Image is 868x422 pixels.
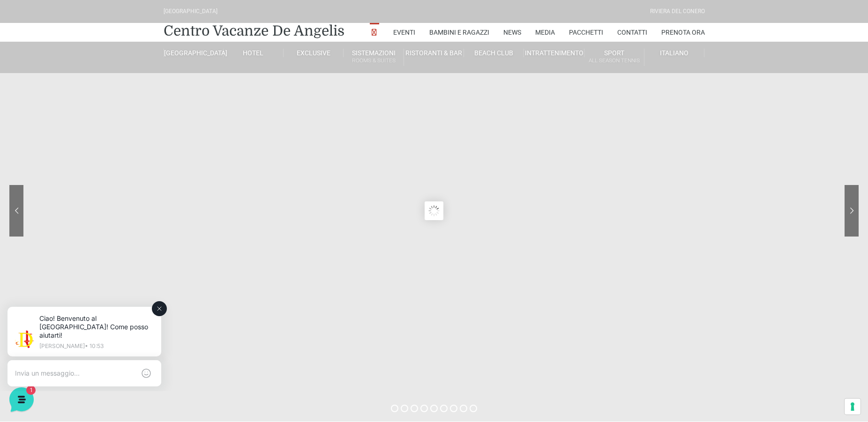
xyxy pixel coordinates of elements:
img: light [21,35,39,53]
iframe: Customerly Messenger Launcher [7,385,36,414]
button: Home [7,301,65,322]
p: Ciao! Benvenuto al [GEOGRAPHIC_DATA]! Come posso aiutarti! [45,19,159,44]
span: Inizia una conversazione [61,124,138,131]
a: Apri Centro Assistenza [100,155,172,163]
a: News [503,23,521,42]
a: Prenota Ora [661,23,705,42]
p: [PERSON_NAME] • 10:53 [45,48,159,53]
div: Riviera Del Conero [650,7,705,16]
span: Le tue conversazioni [15,75,80,82]
a: Centro Vacanze De Angelis [164,22,344,40]
a: [GEOGRAPHIC_DATA] [164,49,224,57]
a: [PERSON_NAME]Ciao! Benvenuto al [GEOGRAPHIC_DATA]! Come posso aiutarti!1 g fa1 [11,86,176,114]
a: Exclusive [284,49,344,57]
p: Ciao! Benvenuto al [GEOGRAPHIC_DATA]! Come posso aiutarti! [39,101,153,111]
a: Contatti [617,23,647,42]
p: La nostra missione è rendere la tua esperienza straordinaria! [7,41,157,60]
span: 1 [163,101,172,111]
h2: Ciao da De Angelis Resort 👋 [7,7,157,37]
button: Aiuto [122,301,180,322]
a: Beach Club [464,49,524,57]
a: Italiano [644,49,704,57]
div: [GEOGRAPHIC_DATA] [164,7,217,16]
p: Aiuto [144,314,158,322]
a: Hotel [224,49,284,57]
span: 1 [94,300,100,306]
span: Italiano [660,49,688,57]
button: Le tue preferenze relative al consenso per le tecnologie di tracciamento [845,399,861,415]
p: Home [28,314,44,322]
a: Media [535,23,555,42]
p: Messaggi [81,314,106,322]
a: [DEMOGRAPHIC_DATA] tutto [83,75,172,82]
p: 1 g fa [159,90,172,98]
img: light [15,91,34,110]
input: Cerca un articolo... [21,176,153,185]
span: Trova una risposta [15,155,73,163]
a: Intrattenimento [524,49,584,57]
a: Bambini e Ragazzi [429,23,489,42]
a: Eventi [393,23,415,42]
small: Rooms & Suites [344,56,403,65]
a: Pacchetti [569,23,603,42]
a: SportAll Season Tennis [584,49,644,66]
span: [PERSON_NAME] [39,90,153,99]
button: Inizia una conversazione [15,118,172,137]
small: All Season Tennis [584,56,644,65]
a: SistemazioniRooms & Suites [344,49,404,66]
button: 1Messaggi [65,301,123,322]
a: Ristoranti & Bar [404,49,464,57]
